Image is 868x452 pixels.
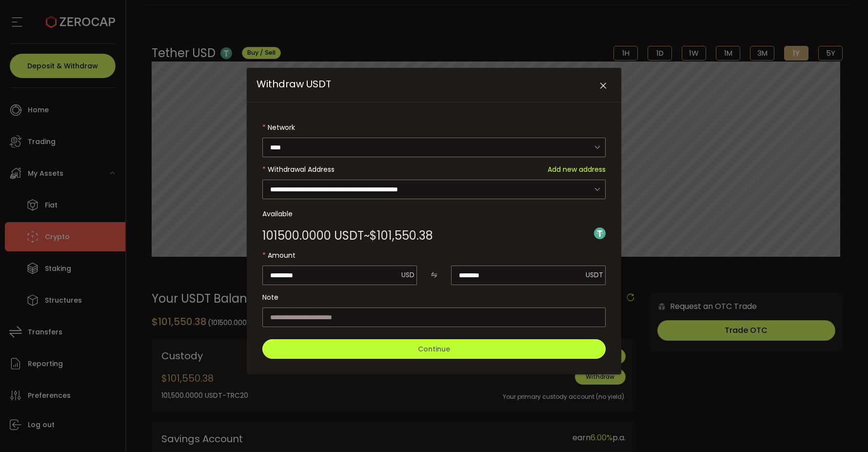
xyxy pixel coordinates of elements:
span: Withdrawal Address [268,164,335,174]
label: Amount [262,246,606,265]
span: USD [401,270,414,280]
label: Available [262,204,606,224]
label: Note [262,288,606,307]
div: ~ [262,230,433,242]
span: USDT [586,270,603,280]
span: 101500.0000 USDT [262,230,364,242]
span: Add new address [548,160,606,179]
label: Network [262,118,606,137]
span: Continue [418,344,450,354]
div: Withdraw USDT [247,68,621,374]
span: $101,550.38 [370,230,433,242]
iframe: Chat Widget [819,405,868,452]
button: Continue [262,339,606,359]
button: Close [594,78,612,95]
span: Withdraw USDT [256,77,331,91]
